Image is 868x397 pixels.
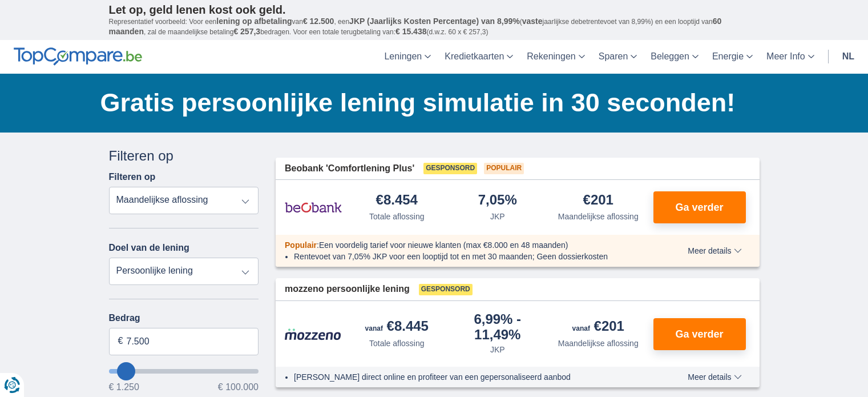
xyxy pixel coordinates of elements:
[233,27,260,36] span: € 257,3
[349,17,520,26] span: JKP (Jaarlijks Kosten Percentage) van 8,99%
[285,193,342,222] img: product.pl.alt Beobank
[688,373,741,381] span: Meer details
[452,312,544,342] div: 6,99%
[558,211,639,222] div: Maandelijkse aflossing
[303,17,334,26] span: € 12.500
[395,27,427,36] span: € 15.438
[294,371,646,383] li: [PERSON_NAME] direct online en profiteer van een gepersonaliseerd aanbod
[675,329,723,339] span: Ga verder
[109,313,259,323] label: Bedrag
[653,318,746,350] button: Ga verder
[109,369,259,374] input: wantToBorrow
[109,243,189,253] label: Doel van de lening
[419,284,473,295] span: Gesponsord
[109,17,760,37] p: Representatief voorbeeld: Voor een van , een ( jaarlijkse debetrentevoet van 8,99%) en een loopti...
[285,328,342,340] img: product.pl.alt Mozzeno
[14,47,142,66] img: TopCompare
[644,40,705,74] a: Beleggen
[109,146,259,166] div: Filteren op
[276,239,655,251] div: :
[294,251,646,262] li: Rentevoet van 7,05% JKP voor een looptijd tot en met 30 maanden; Geen dossierkosten
[109,3,760,17] p: Let op, geld lenen kost ook geld.
[109,172,156,182] label: Filteren op
[216,17,292,26] span: lening op afbetaling
[520,40,591,74] a: Rekeningen
[118,335,123,348] span: €
[490,211,505,222] div: JKP
[478,193,517,208] div: 7,05%
[377,40,438,74] a: Leningen
[438,40,520,74] a: Kredietkaarten
[583,193,613,208] div: €201
[423,163,477,174] span: Gesponsord
[835,40,861,74] a: nl
[490,344,505,355] div: JKP
[675,202,723,212] span: Ga verder
[285,240,317,250] span: Populair
[558,338,639,349] div: Maandelijkse aflossing
[100,85,760,121] h1: Gratis persoonlijke lening simulatie in 30 seconden!
[760,40,821,74] a: Meer Info
[285,283,410,296] span: mozzeno persoonlijke lening
[285,162,414,175] span: Beobank 'Comfortlening Plus'
[484,163,524,174] span: Populair
[369,211,425,222] div: Totale aflossing
[369,338,425,349] div: Totale aflossing
[376,193,418,208] div: €8.454
[679,246,750,255] button: Meer details
[218,383,259,392] span: € 100.000
[319,240,568,250] span: Een voordelig tarief voor nieuwe klanten (max €8.000 en 48 maanden)
[522,17,543,26] span: vaste
[109,17,722,36] span: 60 maanden
[109,383,139,392] span: € 1.250
[679,372,750,382] button: Meer details
[688,247,741,255] span: Meer details
[572,319,624,335] div: €201
[705,40,760,74] a: Energie
[653,191,746,223] button: Ga verder
[592,40,644,74] a: Sparen
[365,319,429,335] div: €8.445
